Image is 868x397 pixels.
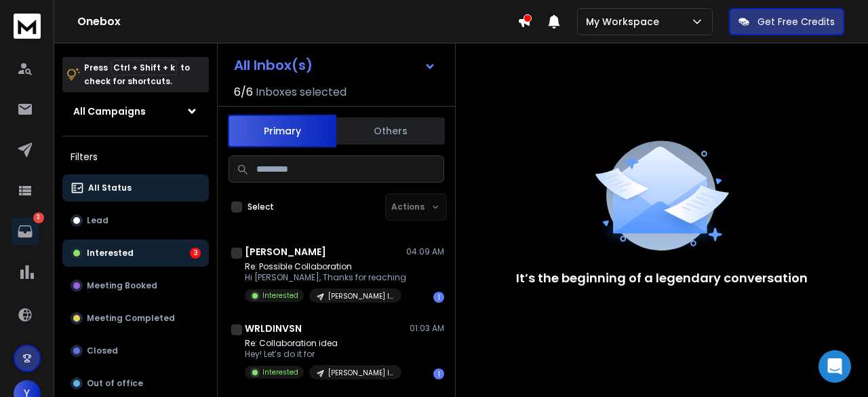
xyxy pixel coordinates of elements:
button: Get Free Credits [729,8,844,35]
h1: All Inbox(s) [234,58,313,72]
p: Get Free Credits [757,15,835,29]
h1: WRLDINVSN [245,322,302,335]
p: It’s the beginning of a legendary conversation [516,269,808,288]
button: Meeting Completed [62,305,209,332]
h1: Onebox [77,14,517,30]
button: All Campaigns [62,98,209,125]
span: Ctrl + Shift + k [111,60,177,75]
label: Select [248,202,274,212]
h3: Inboxes selected [256,84,347,100]
img: logo [14,14,41,39]
p: Meeting Booked [87,280,157,291]
p: My Workspace [586,15,665,29]
p: Out of office [87,378,143,389]
p: 3 [33,212,44,223]
p: 01:03 AM [410,323,444,334]
h1: [PERSON_NAME] [245,245,326,259]
p: [PERSON_NAME] list [328,291,393,301]
div: 3 [190,248,201,259]
button: Others [336,116,445,146]
p: Meeting Completed [87,313,175,324]
p: [PERSON_NAME] list [328,368,393,378]
h3: Filters [62,147,209,166]
p: Hey! Let’s do it for [245,349,401,360]
p: Interested [262,367,298,377]
button: All Inbox(s) [223,52,447,79]
div: 1 [433,292,444,303]
h1: All Campaigns [73,105,146,118]
button: Interested3 [62,240,209,267]
div: 1 [433,368,444,379]
button: All Status [62,174,209,202]
button: Primary [228,115,336,147]
p: Re: Collaboration idea [245,338,401,349]
p: All Status [88,183,132,193]
button: Lead [62,207,209,234]
p: Lead [87,215,108,226]
p: Hi [PERSON_NAME], Thanks for reaching [245,272,406,283]
p: 04:09 AM [406,246,444,257]
a: 3 [12,218,39,245]
span: 6 / 6 [234,84,253,100]
p: Interested [262,290,298,301]
p: Closed [87,345,118,356]
p: Interested [87,248,134,259]
button: Meeting Booked [62,272,209,299]
button: Out of office [62,370,209,397]
p: Press to check for shortcuts. [84,61,190,88]
div: Open Intercom Messenger [818,350,851,383]
p: Re: Possible Collaboration [245,261,406,272]
button: Closed [62,337,209,364]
